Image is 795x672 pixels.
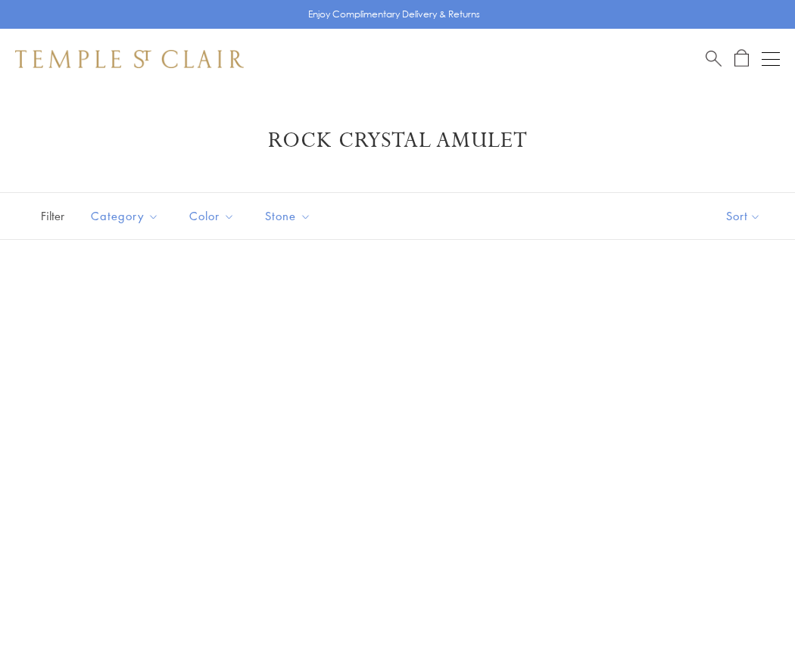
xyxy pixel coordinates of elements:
[692,193,795,239] button: Show sort by
[706,49,722,68] a: Search
[182,207,246,226] span: Color
[734,49,749,68] a: Open Shopping Bag
[83,207,170,226] span: Category
[257,207,323,226] span: Stone
[178,199,246,233] button: Color
[308,7,480,22] p: Enjoy Complimentary Delivery & Returns
[79,199,170,233] button: Category
[254,199,323,233] button: Stone
[38,127,757,154] h1: Rock Crystal Amulet
[15,50,244,68] img: Temple St. Clair
[762,50,780,68] button: Open navigation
